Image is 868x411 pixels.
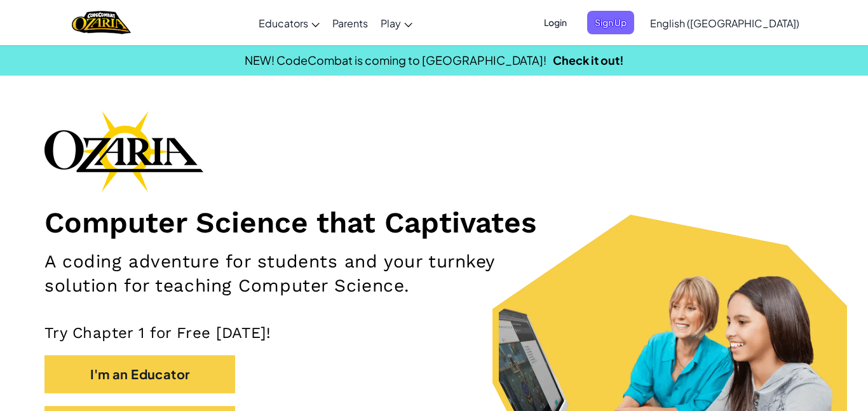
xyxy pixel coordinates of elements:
[72,10,131,36] a: Ozaria by CodeCombat logo
[587,11,634,34] button: Sign Up
[381,17,401,30] span: Play
[650,17,799,30] span: English ([GEOGRAPHIC_DATA])
[44,250,566,298] h2: A coding adventure for students and your turnkey solution for teaching Computer Science.
[245,53,546,67] span: NEW! CodeCombat is coming to [GEOGRAPHIC_DATA]!
[259,17,308,30] span: Educators
[536,11,574,34] button: Login
[644,6,806,40] a: English ([GEOGRAPHIC_DATA])
[44,355,235,393] button: I'm an Educator
[44,205,824,240] h1: Computer Science that Captivates
[374,6,419,40] a: Play
[553,53,624,67] a: Check it out!
[44,111,203,192] img: Ozaria branding logo
[326,6,374,40] a: Parents
[44,323,824,342] p: Try Chapter 1 for Free [DATE]!
[252,6,326,40] a: Educators
[72,10,131,36] img: Home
